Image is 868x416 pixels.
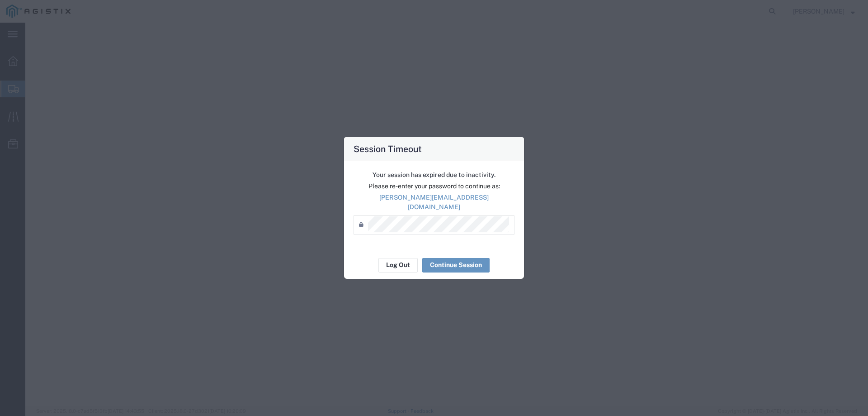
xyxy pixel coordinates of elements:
[354,142,422,155] h4: Session Timeout
[354,182,514,191] p: Please re-enter your password to continue as:
[378,258,418,273] button: Log Out
[354,170,514,180] p: Your session has expired due to inactivity.
[354,193,514,212] p: [PERSON_NAME][EMAIL_ADDRESS][DOMAIN_NAME]
[422,258,490,273] button: Continue Session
